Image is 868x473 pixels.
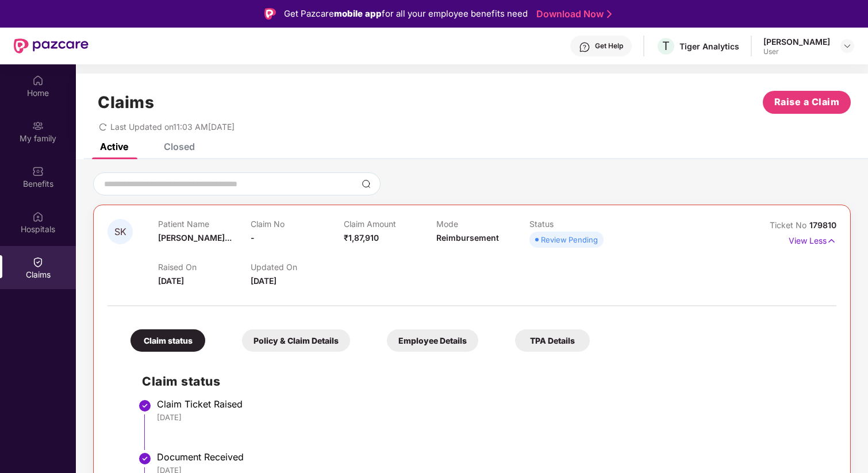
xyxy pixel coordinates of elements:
img: svg+xml;base64,PHN2ZyB4bWxucz0iaHR0cDovL3d3dy53My5vcmcvMjAwMC9zdmciIHdpZHRoPSIxNyIgaGVpZ2h0PSIxNy... [827,234,836,247]
div: Get Pazcare for all your employee benefits need [284,7,528,21]
span: T [662,39,670,53]
img: svg+xml;base64,PHN2ZyBpZD0iU3RlcC1Eb25lLTMyeDMyIiB4bWxucz0iaHR0cDovL3d3dy53My5vcmcvMjAwMC9zdmciIH... [138,399,152,413]
p: Patient Name [158,219,251,229]
div: Active [100,141,128,152]
img: svg+xml;base64,PHN2ZyBpZD0iQmVuZWZpdHMiIHhtbG5zPSJodHRwOi8vd3d3LnczLm9yZy8yMDAwL3N2ZyIgd2lkdGg9Ij... [32,166,44,177]
p: Claim No [251,219,343,229]
div: [PERSON_NAME] [763,36,830,47]
div: [DATE] [157,412,825,422]
p: View Less [789,232,836,247]
button: Raise a Claim [763,91,851,114]
span: Ticket No [770,220,809,230]
p: Status [529,219,622,229]
span: - [251,233,255,243]
img: svg+xml;base64,PHN2ZyBpZD0iQ2xhaW0iIHhtbG5zPSJodHRwOi8vd3d3LnczLm9yZy8yMDAwL3N2ZyIgd2lkdGg9IjIwIi... [32,256,44,268]
span: 179810 [809,220,836,230]
span: Last Updated on 11:03 AM[DATE] [110,122,235,132]
span: [DATE] [158,276,184,286]
div: Review Pending [541,234,598,245]
img: svg+xml;base64,PHN2ZyBpZD0iU3RlcC1Eb25lLTMyeDMyIiB4bWxucz0iaHR0cDovL3d3dy53My5vcmcvMjAwMC9zdmciIH... [138,452,152,466]
h2: Claim status [142,372,825,391]
div: Claim status [130,329,205,352]
span: Reimbursement [436,233,499,243]
img: svg+xml;base64,PHN2ZyB3aWR0aD0iMjAiIGhlaWdodD0iMjAiIHZpZXdCb3g9IjAgMCAyMCAyMCIgZmlsbD0ibm9uZSIgeG... [32,120,44,132]
div: TPA Details [515,329,590,352]
img: svg+xml;base64,PHN2ZyBpZD0iSG9tZSIgeG1sbnM9Imh0dHA6Ly93d3cudzMub3JnLzIwMDAvc3ZnIiB3aWR0aD0iMjAiIG... [32,75,44,86]
img: svg+xml;base64,PHN2ZyBpZD0iSGVscC0zMngzMiIgeG1sbnM9Imh0dHA6Ly93d3cudzMub3JnLzIwMDAvc3ZnIiB3aWR0aD... [579,41,590,53]
div: Policy & Claim Details [242,329,350,352]
span: redo [99,122,107,132]
div: User [763,47,830,56]
span: [DATE] [251,276,276,286]
span: SK [114,227,126,237]
span: ₹1,87,910 [344,233,379,243]
strong: mobile app [334,8,382,19]
img: Stroke [607,8,612,20]
img: New Pazcare Logo [14,39,89,53]
p: Updated On [251,262,343,272]
p: Raised On [158,262,251,272]
img: svg+xml;base64,PHN2ZyBpZD0iSG9zcGl0YWxzIiB4bWxucz0iaHR0cDovL3d3dy53My5vcmcvMjAwMC9zdmciIHdpZHRoPS... [32,211,44,222]
span: Raise a Claim [774,95,840,109]
div: Tiger Analytics [679,41,739,52]
p: Claim Amount [344,219,436,229]
div: Document Received [157,451,825,463]
div: Claim Ticket Raised [157,398,825,410]
span: [PERSON_NAME]... [158,233,232,243]
img: Logo [264,8,276,20]
h1: Claims [98,93,154,112]
a: Download Now [536,8,608,20]
div: Closed [164,141,195,152]
div: Get Help [595,41,623,51]
div: Employee Details [387,329,478,352]
img: svg+xml;base64,PHN2ZyBpZD0iRHJvcGRvd24tMzJ4MzIiIHhtbG5zPSJodHRwOi8vd3d3LnczLm9yZy8yMDAwL3N2ZyIgd2... [843,41,852,51]
img: svg+xml;base64,PHN2ZyBpZD0iU2VhcmNoLTMyeDMyIiB4bWxucz0iaHR0cDovL3d3dy53My5vcmcvMjAwMC9zdmciIHdpZH... [362,179,371,189]
p: Mode [436,219,529,229]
